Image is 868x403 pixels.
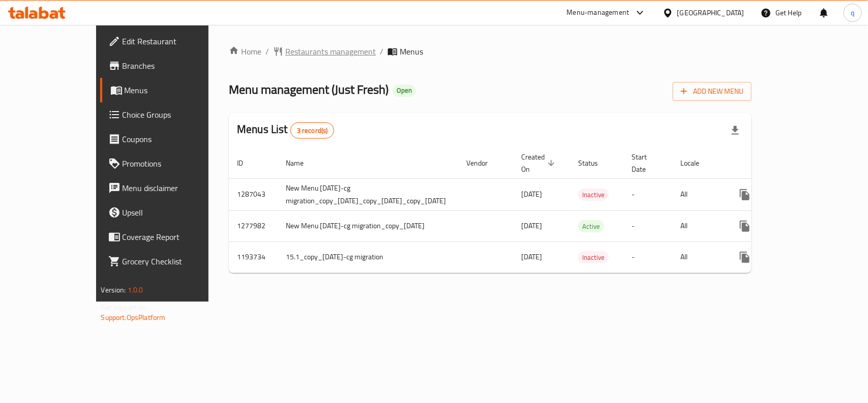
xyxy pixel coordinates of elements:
div: [GEOGRAPHIC_DATA] [677,7,744,18]
span: Locale [680,157,712,169]
td: 1287043 [229,178,278,210]
button: more [733,182,757,207]
span: Vendor [466,157,501,169]
div: Menu-management [567,7,630,19]
span: Edit Restaurant [123,35,233,47]
span: Active [578,221,604,232]
td: 1193734 [229,241,278,273]
span: [DATE] [521,219,542,232]
div: Active [578,220,604,232]
span: Branches [123,60,233,72]
span: Add New Menu [681,85,743,98]
td: 1277982 [229,210,278,241]
span: Grocery Checklist [123,255,233,267]
span: Inactive [578,189,609,201]
span: ID [237,157,256,169]
h2: Menus List [237,122,334,139]
button: Add New Menu [673,82,752,101]
td: - [623,241,672,273]
span: Menu disclaimer [123,182,233,194]
td: All [672,210,725,241]
button: more [733,245,757,270]
a: Restaurants management [273,45,376,58]
td: All [672,241,725,273]
div: Total records count [290,122,335,139]
span: q [851,7,854,18]
a: Coverage Report [100,225,241,249]
span: Name [286,157,317,169]
li: / [265,45,269,58]
span: Start Date [632,151,660,175]
td: All [672,178,725,210]
span: 3 record(s) [291,126,334,136]
a: Menus [100,78,241,102]
span: Menus [125,84,233,96]
a: Choice Groups [100,102,241,127]
span: Upsell [123,206,233,219]
a: Promotions [100,151,241,176]
table: enhanced table [229,148,839,273]
span: Status [578,157,611,169]
button: more [733,214,757,238]
a: Home [229,45,261,58]
td: 15.1_copy_[DATE]-cg migration [278,241,458,273]
span: Menus [400,45,423,58]
span: Version: [101,283,126,297]
td: - [623,178,672,210]
span: Restaurants management [285,45,376,58]
td: - [623,210,672,241]
span: [DATE] [521,250,542,263]
a: Menu disclaimer [100,176,241,200]
span: Coverage Report [123,231,233,243]
span: Promotions [123,157,233,170]
a: Support.OpsPlatform [101,311,166,324]
div: Export file [723,118,747,143]
span: 1.0.0 [128,283,143,297]
div: Open [393,85,416,97]
nav: breadcrumb [229,45,752,58]
span: Menu management ( Just Fresh ) [229,78,388,101]
th: Actions [725,148,839,179]
a: Grocery Checklist [100,249,241,274]
a: Edit Restaurant [100,29,241,53]
span: [DATE] [521,187,542,201]
span: Inactive [578,252,609,263]
a: Branches [100,53,241,78]
span: Choice Groups [123,109,233,121]
li: / [380,45,383,58]
a: Upsell [100,200,241,225]
a: Coupons [100,127,241,151]
td: New Menu [DATE]-cg migration_copy_[DATE] [278,210,458,241]
span: Coupons [123,133,233,145]
td: New Menu [DATE]-cg migration_copy_[DATE]_copy_[DATE]_copy_[DATE] [278,178,458,210]
span: Get support on: [101,301,148,314]
span: Created On [521,151,558,175]
span: Open [393,86,416,95]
